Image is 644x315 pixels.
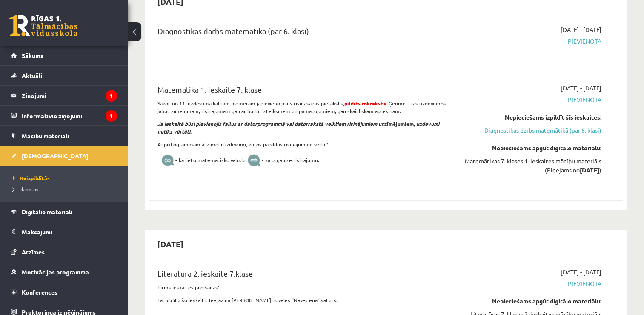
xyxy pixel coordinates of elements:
[13,175,50,181] span: Neizpildītās
[11,282,117,302] a: Konferences
[462,113,601,122] div: Nepieciešams izpildīt šīs ieskaites:
[13,174,119,182] a: Neizpildītās
[106,110,117,122] i: 1
[11,106,117,125] a: Informatīvie ziņojumi1
[157,140,449,148] p: Ar piktogrammām atzīmēti uzdevumi, kuros papildus risinājumam vērtē:
[157,120,384,127] i: Ja ieskaitē būsi pievienojis failus ar datorprogrammā vai datorrakstā veiktiem risinājumiem un
[11,242,117,262] a: Atzīmes
[22,72,42,79] span: Aktuāli
[106,90,117,102] i: 1
[561,84,601,93] span: [DATE] - [DATE]
[11,66,117,85] a: Aktuāli
[22,106,117,125] legend: Informatīvie ziņojumi
[462,95,601,104] span: Pievienota
[157,99,449,115] p: Sākot no 11. uzdevuma katram piemēram jāpievieno pilns risināšanas pieraksts, . Ģeometrijas uzdev...
[22,52,43,59] span: Sākums
[22,152,89,160] span: [DEMOGRAPHIC_DATA]
[11,86,117,105] a: Ziņojumi1
[11,146,117,166] a: [DEMOGRAPHIC_DATA]
[462,297,601,306] div: Nepieciešams apgūt digitālo materiālu:
[247,154,262,168] img: nlxdclX5TJEpSUOp6sKb4sy0LYPK9xgpm2rkqevz+KDjWcWUyrI+Z9y9v0FcvZ6Wm++UNcAAAAASUVORK5CYII=
[22,268,89,276] span: Motivācijas programma
[157,283,449,291] p: Pirms ieskaites pildīšanas:
[13,185,119,193] a: Izlabotās
[149,234,192,254] h2: [DATE]
[580,166,599,174] strong: [DATE]
[462,143,601,152] div: Nepieciešams apgūt digitālo materiālu:
[462,279,601,288] span: Pievienota
[22,222,117,242] legend: Maksājumi
[462,126,601,135] a: Diagnostikas darbs matemātikā (par 6. klasi)
[11,46,117,65] a: Sākums
[160,153,175,168] img: A1x9P9OIUn3nQAAAABJRU5ErkJggg==
[11,126,117,146] a: Mācību materiāli
[157,120,439,135] i: , uzdevumi netiks vērtēti.
[22,248,45,256] span: Atzīmes
[157,84,449,99] div: Matemātika 1. ieskaite 7. klase
[11,222,117,242] a: Maksājumi
[22,86,117,105] legend: Ziņojumi
[22,132,69,140] span: Mācību materiāli
[561,25,601,34] span: [DATE] - [DATE]
[22,208,72,216] span: Digitālie materiāli
[13,186,38,192] span: Izlabotās
[344,100,386,107] strong: pildīts rokrakstā
[561,268,601,277] span: [DATE] - [DATE]
[11,202,117,222] a: Digitālie materiāli
[157,25,449,41] div: Diagnostikas darbs matemātikā (par 6. klasi)
[22,288,57,296] span: Konferences
[157,120,439,135] b: zīmējumiem
[462,157,601,175] div: Matemātikas 7. klases 1. ieskaites mācību materiāls (Pieejams no )
[157,268,449,283] div: Literatūra 2. ieskaite 7.klase
[9,15,77,36] a: Rīgas 1. Tālmācības vidusskola
[462,37,601,46] span: Pievienota
[157,296,449,304] p: Lai pildītu šo ieskaiti, Tev jāzina [PERSON_NAME] noveles “Nāves ēnā” saturs.
[157,153,449,168] p: - kā lieto matemātisko valodu, - kā organizē risinājumu.
[11,262,117,282] a: Motivācijas programma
